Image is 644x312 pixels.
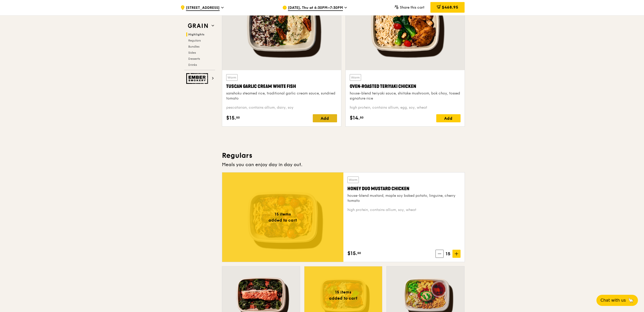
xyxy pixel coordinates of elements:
span: Regulars [188,39,201,42]
div: Add [313,114,337,122]
div: Warm [350,74,361,81]
div: high protein, contains allium, soy, wheat [347,207,461,212]
div: high protein, contains allium, egg, soy, wheat [350,105,461,110]
button: Chat with us🦙 [596,295,638,306]
span: 15 [444,250,452,257]
span: Share this cart [400,5,424,10]
div: pescatarian, contains allium, dairy, soy [226,105,337,110]
span: 🦙 [628,297,634,303]
div: Honey Duo Mustard Chicken [347,185,461,192]
div: Warm [226,74,238,81]
div: Tuscan Garlic Cream White Fish [226,83,337,90]
div: Oven‑Roasted Teriyaki Chicken [350,83,461,90]
span: Drinks [188,63,197,67]
div: Meals you can enjoy day in day out. [222,161,465,168]
span: Sides [188,51,196,54]
span: 50 [360,115,364,120]
div: Warm [347,177,359,183]
h3: Regulars [222,151,465,160]
span: [STREET_ADDRESS] [186,5,220,11]
span: Chat with us [600,297,626,303]
span: $14. [350,114,360,122]
div: house-blend teriyaki sauce, shiitake mushroom, bok choy, tossed signature rice [350,91,461,101]
div: sanshoku steamed rice, traditional garlic cream sauce, sundried tomato [226,91,337,101]
img: Ember Smokery web logo [186,73,210,84]
div: house-blend mustard, maple soy baked potato, linguine, cherry tomato [347,193,461,203]
span: $468.95 [442,5,458,10]
span: $15. [226,114,236,122]
span: [DATE], Thu at 6:30PM–7:30PM [288,5,343,11]
span: Desserts [188,57,200,61]
img: Grain web logo [186,21,210,30]
span: 50 [236,115,240,120]
span: Highlights [188,33,204,36]
span: 50 [357,251,361,255]
span: $15. [347,250,357,257]
span: Bundles [188,45,199,48]
div: Add [436,114,461,122]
